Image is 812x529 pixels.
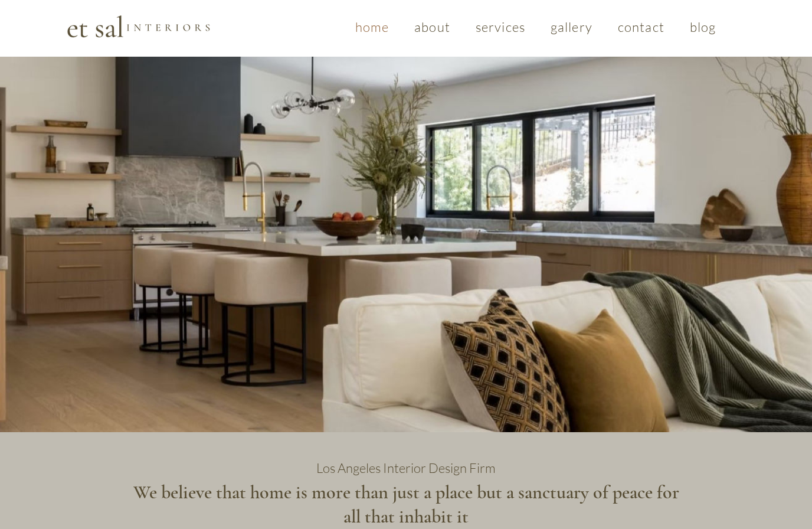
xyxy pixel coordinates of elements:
img: Et Sal Logo [66,14,211,38]
a: services [465,13,535,41]
span: gallery [551,19,592,35]
span: services [476,19,525,35]
span: blog [690,19,716,35]
span: contact [618,19,664,35]
a: gallery [540,13,603,41]
span: We believe that home is more than just a place but a sanctuary of peace for all that inhabit it [133,481,679,527]
span: about [414,19,450,35]
a: home [345,13,400,41]
a: blog [679,13,726,41]
span: home [355,19,389,35]
a: contact [607,13,675,41]
nav: Site [345,13,726,41]
span: Los Angeles Interior Design Firm [316,460,496,476]
a: about [404,13,461,41]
